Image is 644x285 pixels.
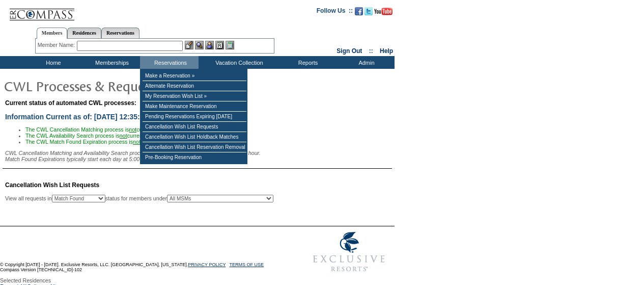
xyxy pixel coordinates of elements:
[37,28,68,39] a: Members
[38,41,77,49] div: Member Name:
[81,56,140,69] td: Memberships
[230,262,264,267] a: TERMS OF USE
[5,99,136,107] span: Current status of automated CWL processes:
[205,41,214,49] img: Impersonate
[67,28,101,38] a: Residences
[140,56,199,69] td: Reservations
[25,139,187,145] span: The CWL Match Found Expiration process is currently executing.
[143,112,246,122] td: Pending Reservations Expiring [DATE]
[143,132,246,142] td: Cancellation Wish List Holdback Matches
[129,126,136,133] u: not
[5,195,273,202] div: View all requests in status for members under
[101,28,139,38] a: Reservations
[369,47,373,55] span: ::
[143,81,246,91] td: Alternate Reservation
[25,126,184,133] span: The CWL Cancellation Matching process is currently executing.
[226,41,234,49] img: b_calculator.gif
[337,47,362,55] a: Sign Out
[188,262,226,267] a: PRIVACY POLICY
[336,56,395,69] td: Admin
[317,6,353,18] td: Follow Us ::
[143,91,246,101] td: My Reservation Wish List »
[365,10,373,16] a: Follow us on Twitter
[277,56,336,69] td: Reports
[303,226,395,277] img: Exclusive Resorts
[25,133,174,139] span: The CWL Availability Search process is currently executing.
[143,152,246,162] td: Pre-Booking Reservation
[374,8,393,15] img: Subscribe to our YouTube Channel
[374,10,393,16] a: Subscribe to our YouTube Channel
[185,41,193,49] img: b_edit.gif
[199,56,277,69] td: Vacation Collection
[195,41,204,49] img: View
[120,133,127,139] u: not
[143,122,246,132] td: Cancellation Wish List Requests
[143,71,246,81] td: Make a Reservation »
[5,113,160,121] span: Information Current as of: [DATE] 12:35:31 PM
[143,101,246,112] td: Make Maintenance Reservation
[5,182,99,189] span: Cancellation Wish List Requests
[23,56,81,69] td: Home
[380,47,393,55] a: Help
[5,150,392,162] div: CWL Cancellation Matching and Availability Search processes typically start at 15 minutes after e...
[143,142,246,152] td: Cancellation Wish List Reservation Removal
[355,7,363,15] img: Become our fan on Facebook
[365,7,373,15] img: Follow us on Twitter
[355,10,363,16] a: Become our fan on Facebook
[215,41,224,49] img: Reservations
[133,139,141,145] u: not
